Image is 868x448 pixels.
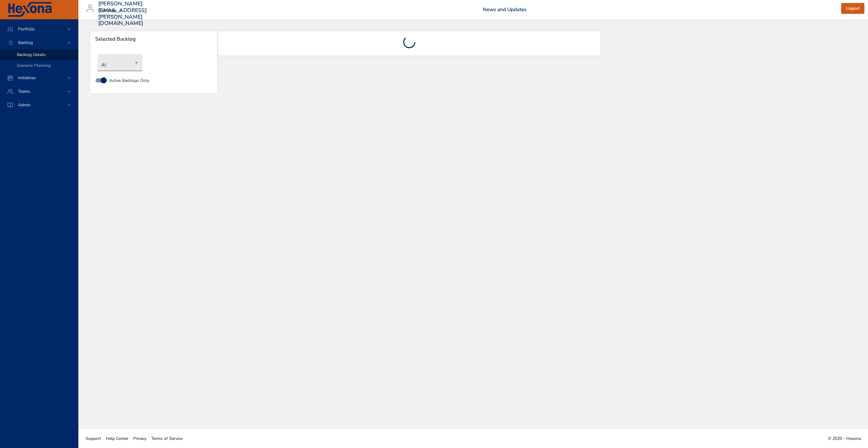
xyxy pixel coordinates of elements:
span: Teams [13,89,35,94]
a: Help Center [103,432,131,445]
div: AI [98,54,142,71]
div: Raintree [98,6,124,16]
span: Selected Backlog [95,36,212,42]
span: Initiatives [13,75,41,81]
span: Admin [13,102,35,108]
img: Hexona [7,2,52,17]
a: News and Updates [483,6,527,13]
span: Privacy [133,436,146,441]
span: Terms of Service [151,436,182,441]
a: Privacy [131,432,149,445]
span: Logout [846,5,860,12]
span: Help Center [106,436,128,441]
a: Support [83,432,103,445]
h3: [PERSON_NAME][EMAIL_ADDRESS][PERSON_NAME][DOMAIN_NAME] [98,1,147,26]
span: Backlog Details [17,52,46,58]
span: Active Backlogs Only [109,77,149,84]
span: Backlog [13,40,38,45]
span: Portfolio [13,26,39,32]
span: © 2020 - Hexona [828,436,861,441]
span: Scenario Planning [17,63,51,68]
button: Logout [841,3,864,14]
span: Support [86,436,101,441]
a: Terms of Service [149,432,185,445]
